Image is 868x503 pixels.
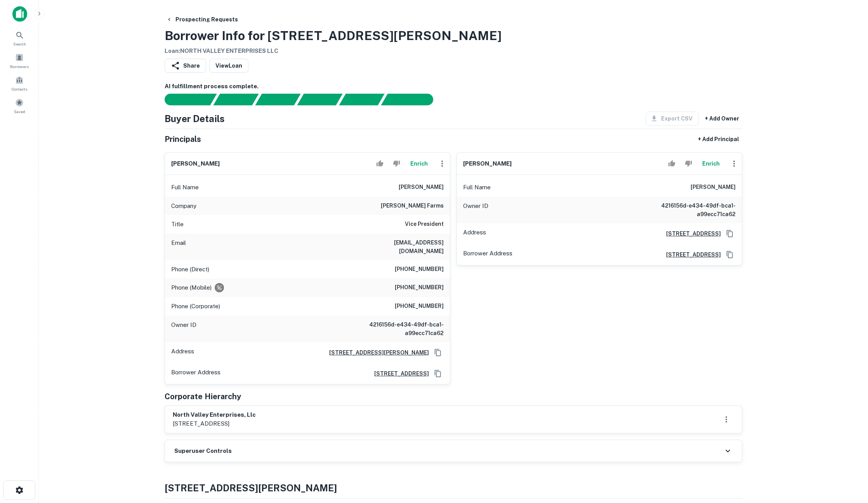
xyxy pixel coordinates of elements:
a: [STREET_ADDRESS] [368,369,429,378]
p: Phone (Mobile) [171,283,212,292]
div: Principals found, still searching for contact information. This may take time... [339,94,384,105]
button: Enrich [406,156,431,171]
h6: [PHONE_NUMBER] [395,283,444,292]
a: Saved [2,95,36,116]
button: Reject [682,156,695,171]
div: Principals found, AI now looking for contact information... [297,94,342,105]
h3: Borrower Info for [STREET_ADDRESS][PERSON_NAME] [165,26,502,45]
span: Saved [14,108,25,115]
h6: [PHONE_NUMBER] [395,302,444,311]
p: Borrower Address [463,249,512,260]
p: Full Name [463,183,491,192]
p: Owner ID [171,320,196,337]
h5: Principals [165,133,201,145]
h4: [STREET_ADDRESS][PERSON_NAME] [165,481,742,495]
iframe: Chat Widget [829,441,868,478]
button: Accept [665,156,679,171]
div: Sending borrower request to AI... [155,94,214,105]
button: Share [165,59,206,73]
p: Owner ID [463,201,488,218]
div: Requests to not be contacted at this number [215,283,224,292]
span: Search [13,41,26,47]
h5: Corporate Hierarchy [165,391,241,402]
div: AI fulfillment process complete. [381,94,443,105]
h6: Loan : NORTH VALLEY ENTERPRISES LLC [165,47,502,56]
h6: [PERSON_NAME] farms [381,201,444,211]
h6: north valley enterprises, llc [173,410,256,419]
p: [STREET_ADDRESS] [173,419,256,428]
button: Copy Address [724,249,736,260]
button: + Add Owner [702,112,742,126]
h6: [EMAIL_ADDRESS][DOMAIN_NAME] [351,238,444,255]
h6: 4216156d-e434-49df-bca1-a99ecc71ca62 [351,320,444,337]
h6: 4216156d-e434-49df-bca1-a99ecc71ca62 [642,201,736,218]
a: Contacts [2,73,36,94]
button: Enrich [698,156,723,171]
a: ViewLoan [209,59,248,73]
h6: AI fulfillment process complete. [165,82,742,91]
p: Title [171,220,184,229]
p: Address [171,347,194,358]
p: Phone (Corporate) [171,302,220,311]
p: Borrower Address [171,368,220,379]
a: [STREET_ADDRESS] [660,250,721,259]
a: [STREET_ADDRESS] [660,229,721,238]
div: Documents found, AI parsing details... [255,94,300,105]
span: Borrowers [10,63,29,70]
p: Phone (Direct) [171,265,209,274]
button: Accept [373,156,387,171]
p: Email [171,238,186,255]
h6: [PERSON_NAME] [399,183,444,192]
button: + Add Principal [695,132,742,146]
h6: [PERSON_NAME] [463,159,512,168]
h4: Buyer Details [165,112,225,126]
h6: [PHONE_NUMBER] [395,265,444,274]
h6: [PERSON_NAME] [171,159,220,168]
img: capitalize-icon.png [12,6,27,22]
button: Reject [390,156,403,171]
h6: [PERSON_NAME] [691,183,736,192]
a: [STREET_ADDRESS][PERSON_NAME] [323,348,429,357]
p: Full Name [171,183,199,192]
a: Borrowers [2,50,36,71]
button: Copy Address [432,368,444,379]
div: Your request is received and processing... [213,94,259,105]
h6: Superuser Controls [174,447,232,456]
p: Address [463,228,486,239]
button: Copy Address [724,228,736,239]
h6: Vice President [405,220,444,229]
button: Copy Address [432,347,444,358]
p: Company [171,201,196,211]
button: Prospecting Requests [163,12,241,26]
a: Search [2,28,36,49]
span: Contacts [12,86,27,92]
